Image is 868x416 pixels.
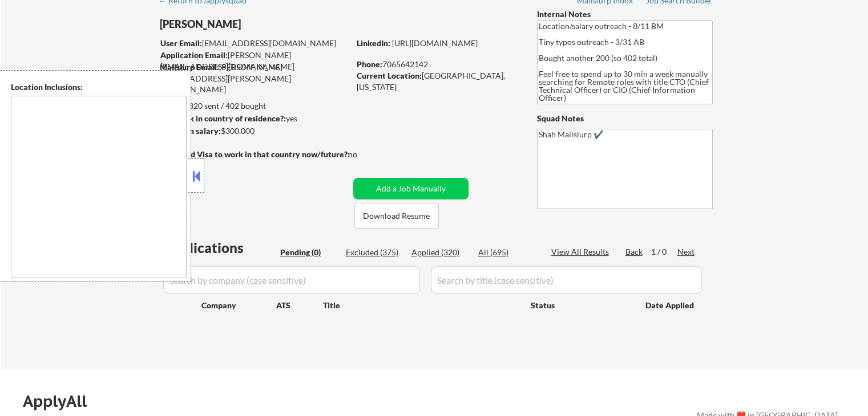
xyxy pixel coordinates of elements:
div: Back [625,246,644,258]
strong: Phone: [357,59,382,69]
div: Pending (0) [280,247,337,258]
div: [PERSON_NAME] [160,17,394,31]
div: Date Applied [645,300,696,311]
div: 1 / 0 [651,246,677,258]
div: no [348,149,381,160]
div: Location Inclusions: [11,81,187,93]
div: Internal Notes [537,9,713,20]
strong: Can work in country of residence?: [159,113,286,123]
div: $300,000 [159,125,349,137]
div: yes [159,113,346,124]
strong: Mailslurp Email: [160,62,219,72]
div: [EMAIL_ADDRESS][DOMAIN_NAME] [160,38,349,49]
div: Title [323,300,520,311]
strong: Current Location: [357,71,422,80]
div: ATS [276,300,323,311]
div: [PERSON_NAME][EMAIL_ADDRESS][DOMAIN_NAME] [160,50,349,72]
button: Add a Job Manually [353,178,469,199]
div: 7065642142 [357,59,518,70]
div: Next [677,246,696,258]
input: Search by title (case sensitive) [431,266,702,293]
button: Download Resume [354,203,439,229]
strong: Application Email: [160,50,228,60]
div: Excluded (375) [346,247,403,258]
strong: Will need Visa to work in that country now/future?: [160,149,350,159]
div: Applied (320) [411,247,469,258]
div: [PERSON_NAME][EMAIL_ADDRESS][PERSON_NAME][DOMAIN_NAME] [160,62,349,95]
div: 320 sent / 402 bought [159,100,349,112]
div: Squad Notes [537,113,713,124]
div: View All Results [551,246,612,258]
div: Status [531,295,629,315]
strong: User Email: [160,38,202,48]
div: ApplyAll [23,391,100,411]
strong: LinkedIn: [357,38,390,48]
div: [GEOGRAPHIC_DATA], [US_STATE] [357,70,518,92]
a: [URL][DOMAIN_NAME] [392,38,478,48]
div: Applications [163,241,276,255]
input: Search by company (case sensitive) [163,266,420,293]
div: All (695) [478,247,535,258]
div: Company [201,300,276,311]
